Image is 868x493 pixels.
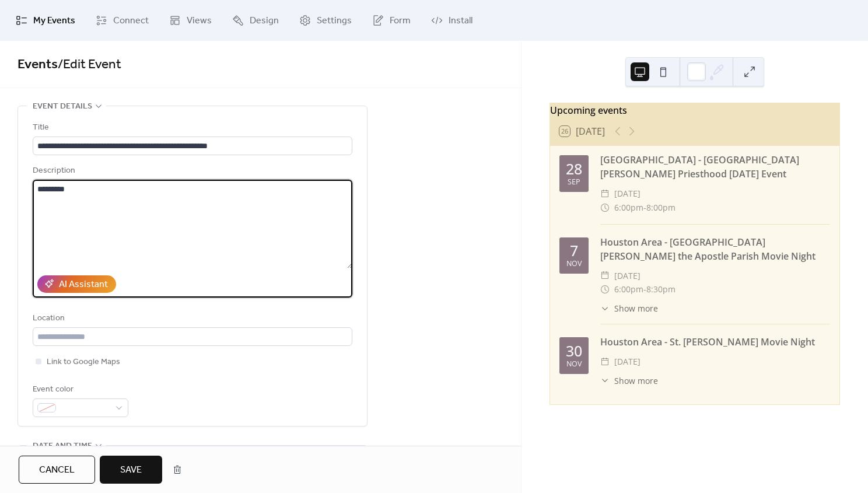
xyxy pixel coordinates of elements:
[614,269,640,283] span: [DATE]
[600,282,610,296] div: ​
[113,14,149,28] span: Connect
[33,14,75,28] span: My Events
[33,439,92,453] span: Date and time
[570,243,578,258] div: 7
[390,14,411,28] span: Form
[600,269,610,283] div: ​
[566,344,582,358] div: 30
[600,355,610,369] div: ​
[100,456,162,484] button: Save
[566,162,582,176] div: 28
[19,456,95,484] button: Cancel
[600,302,658,314] button: ​Show more
[317,14,352,28] span: Settings
[39,463,75,477] span: Cancel
[160,5,220,36] a: Views
[33,383,126,397] div: Event color
[59,278,108,292] div: AI Assistant
[614,375,658,387] span: Show more
[187,14,212,28] span: Views
[600,201,610,215] div: ​
[37,275,116,293] button: AI Assistant
[646,201,675,215] span: 8:00pm
[600,375,610,387] div: ​
[600,187,610,201] div: ​
[600,335,830,349] div: Houston Area - St. [PERSON_NAME] Movie Night
[600,235,830,263] div: Houston Area - [GEOGRAPHIC_DATA][PERSON_NAME] the Apostle Parish Movie Night
[223,5,288,36] a: Design
[568,179,580,186] div: Sep
[600,375,658,387] button: ​Show more
[550,103,839,117] div: Upcoming events
[87,5,157,36] a: Connect
[120,463,142,477] span: Save
[290,5,360,36] a: Settings
[17,52,58,78] a: Events
[600,302,610,314] div: ​
[566,361,582,368] div: Nov
[363,5,419,36] a: Form
[614,355,640,369] span: [DATE]
[7,5,84,36] a: My Events
[614,201,643,215] span: 6:00pm
[422,5,481,36] a: Install
[33,312,350,326] div: Location
[33,121,350,135] div: Title
[250,14,279,28] span: Design
[600,153,830,181] div: [GEOGRAPHIC_DATA] - [GEOGRAPHIC_DATA][PERSON_NAME] Priesthood [DATE] Event
[33,164,350,178] div: Description
[614,187,640,201] span: [DATE]
[58,52,121,78] span: / Edit Event
[566,260,582,268] div: Nov
[449,14,473,28] span: Install
[614,302,658,314] span: Show more
[646,282,675,296] span: 8:30pm
[47,355,120,369] span: Link to Google Maps
[643,282,646,296] span: -
[614,282,643,296] span: 6:00pm
[33,100,92,114] span: Event details
[643,201,646,215] span: -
